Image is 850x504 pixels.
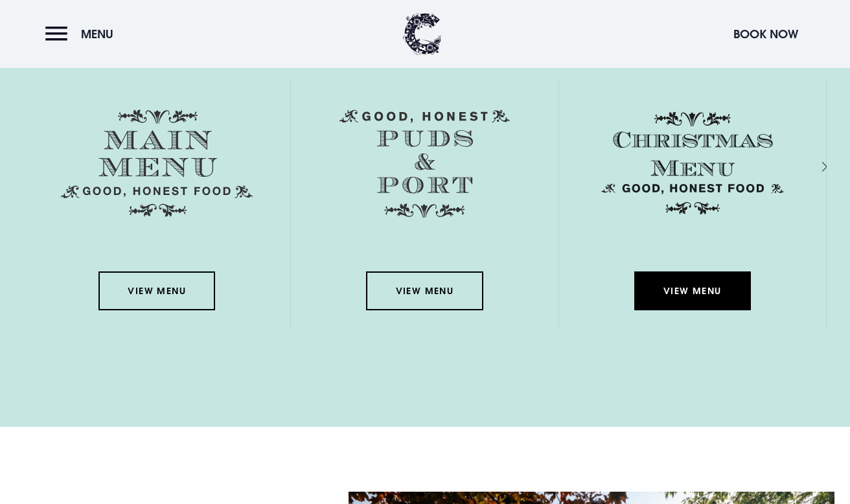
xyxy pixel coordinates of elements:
a: View Menu [98,271,215,310]
img: Menu main menu [61,109,253,217]
span: Menu [81,27,113,41]
a: View Menu [634,271,751,310]
img: Menu puds and port [339,109,510,218]
img: Clandeboye Lodge [403,13,442,55]
div: Next slide [805,157,817,176]
a: View Menu [366,271,483,310]
button: Menu [45,20,120,48]
button: Book Now [727,20,805,48]
img: Christmas Menu SVG [597,109,788,217]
